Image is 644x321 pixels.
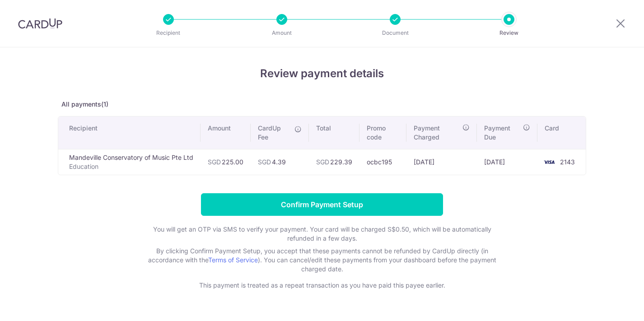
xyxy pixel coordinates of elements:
td: 4.39 [251,149,309,175]
p: Review [476,28,542,37]
th: Amount [201,116,251,149]
th: Card [537,116,586,149]
h4: Review payment details [58,65,586,82]
td: Mandeville Conservatory of Music Pte Ltd [58,149,201,175]
span: SGD [258,158,271,166]
p: All payments(1) [58,100,586,109]
p: By clicking Confirm Payment Setup, you accept that these payments cannot be refunded by CardUp di... [141,247,503,274]
p: Recipient [135,28,202,37]
span: Payment Due [484,124,520,142]
th: Promo code [359,116,407,149]
img: CardUp [18,18,62,29]
p: You will get an OTP via SMS to verify your payment. Your card will be charged S$0.50, which will ... [141,225,503,243]
span: SGD [316,158,329,166]
span: CardUp Fee [258,124,290,142]
span: SGD [208,158,221,166]
p: Amount [248,28,315,37]
p: Education [69,162,193,171]
p: This payment is treated as a repeat transaction as you have paid this payee earlier. [141,281,503,290]
p: Document [362,28,429,37]
td: 229.39 [309,149,359,175]
td: [DATE] [406,149,477,175]
span: 2143 [560,158,575,166]
td: [DATE] [477,149,537,175]
th: Total [309,116,359,149]
img: <span class="translation_missing" title="translation missing: en.account_steps.new_confirm_form.b... [540,157,558,167]
th: Recipient [58,116,201,149]
span: Payment Charged [414,124,460,142]
a: Terms of Service [208,256,258,264]
td: ocbc195 [359,149,407,175]
input: Confirm Payment Setup [201,193,443,216]
td: 225.00 [201,149,251,175]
